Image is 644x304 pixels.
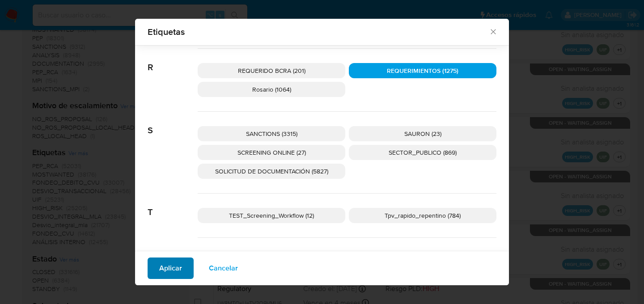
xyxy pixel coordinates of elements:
[148,194,198,218] span: T
[252,85,291,94] span: Rosario (1064)
[238,66,305,75] span: REQUERIDO BCRA (201)
[209,258,238,278] span: Cancelar
[237,148,306,157] span: SCREENING ONLINE (27)
[349,208,496,223] div: Tpv_rapido_repentino (784)
[215,167,328,176] span: SOLICITUD DE DOCUMENTACIÓN (5827)
[385,211,461,220] span: Tpv_rapido_repentino (784)
[148,49,198,73] span: R
[198,82,345,97] div: Rosario (1064)
[229,211,314,220] span: TEST_Screening_Workflow (12)
[349,126,496,141] div: SAURON (23)
[198,208,345,223] div: TEST_Screening_Workflow (12)
[148,27,489,36] span: Etiquetas
[198,63,345,78] div: REQUERIDO BCRA (201)
[489,27,497,35] button: Cerrar
[198,126,345,141] div: SANCTIONS (3315)
[387,66,458,75] span: REQUERIMIENTOS (1275)
[349,63,496,78] div: REQUERIMIENTOS (1275)
[148,258,194,279] button: Aplicar
[198,164,345,179] div: SOLICITUD DE DOCUMENTACIÓN (5827)
[198,145,345,160] div: SCREENING ONLINE (27)
[349,145,496,160] div: SECTOR_PUBLICO (869)
[148,112,198,136] span: S
[159,258,182,278] span: Aplicar
[389,148,457,157] span: SECTOR_PUBLICO (869)
[148,238,198,262] span: U
[197,258,250,279] button: Cancelar
[404,129,441,138] span: SAURON (23)
[246,129,297,138] span: SANCTIONS (3315)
